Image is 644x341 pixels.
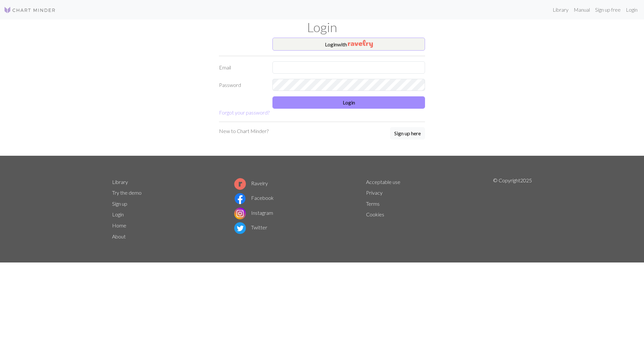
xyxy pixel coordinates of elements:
[112,233,126,239] a: About
[366,189,383,196] a: Privacy
[112,179,128,185] a: Library
[571,3,592,16] a: Manual
[493,177,532,242] p: © Copyright 2025
[234,222,246,234] img: Twitter logo
[112,211,124,217] a: Login
[215,79,269,91] label: Password
[366,201,380,207] a: Terms
[390,127,425,140] button: Sign up here
[112,222,126,228] a: Home
[234,208,246,219] img: Instagram logo
[234,193,246,204] img: Facebook logo
[219,109,270,116] a: Forgot your password?
[366,211,384,217] a: Cookies
[112,189,142,196] a: Try the demo
[108,19,536,35] h1: Login
[112,201,127,207] a: Sign up
[592,3,623,16] a: Sign up free
[272,38,425,51] button: Loginwith
[234,178,246,190] img: Ravelry logo
[348,40,373,48] img: Ravelry
[390,127,425,140] a: Sign up here
[550,3,571,16] a: Library
[272,96,425,109] button: Login
[234,224,267,230] a: Twitter
[366,179,400,185] a: Acceptable use
[234,195,274,201] a: Facebook
[219,127,269,135] p: New to Chart Minder?
[623,3,640,16] a: Login
[234,210,273,216] a: Instagram
[4,6,56,14] img: Logo
[234,180,268,186] a: Ravelry
[215,61,269,74] label: Email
